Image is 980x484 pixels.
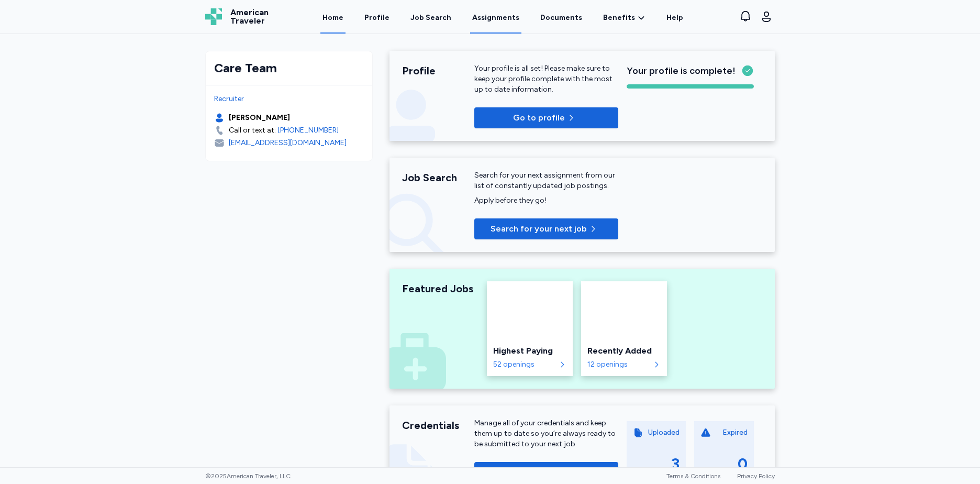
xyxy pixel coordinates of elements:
a: Terms & Conditions [666,472,720,480]
div: Manage all of your credentials and keep them up to date so you’re always ready to be submitted to... [474,418,618,449]
img: Recently Added [581,281,667,338]
div: Job Search [402,170,474,185]
a: Home [320,1,346,34]
div: [EMAIL_ADDRESS][DOMAIN_NAME] [229,138,347,148]
div: Uploaded [648,427,680,438]
div: Recently Added [587,345,661,357]
img: Logo [205,8,222,25]
div: Profile [402,63,474,78]
span: Your profile is complete! [627,63,736,78]
span: Benefits [603,13,635,23]
span: Go to profile [513,112,565,124]
div: Call or text at: [229,125,276,136]
div: Credentials [402,418,474,433]
a: Assignments [470,1,521,34]
a: Recently AddedRecently Added12 openings [581,281,667,376]
button: Search for your next job [474,218,618,239]
img: Highest Paying [487,281,573,338]
div: Featured Jobs [402,281,474,296]
div: 3 [671,455,680,474]
div: Apply before they go! [474,195,618,206]
a: Highest PayingHighest Paying52 openings [487,281,573,376]
div: Care Team [214,60,364,76]
div: Job Search [410,13,451,23]
a: Privacy Policy [737,472,775,480]
div: Search for your next assignment from our list of constantly updated job postings. [474,170,618,191]
div: Recruiter [214,94,364,104]
div: Highest Paying [493,345,566,357]
span: Go to credentials [504,466,574,479]
div: Your profile is all set! Please make sure to keep your profile complete with the most up to date ... [474,63,618,95]
span: American Traveler [230,8,269,25]
a: Benefits [603,13,645,23]
div: 0 [738,455,748,474]
a: [PHONE_NUMBER] [278,125,339,136]
button: Go to credentials [474,462,618,483]
div: Expired [722,427,748,438]
div: 12 openings [587,359,650,370]
button: Go to profile [474,107,618,128]
span: © 2025 American Traveler, LLC [205,472,291,480]
span: Search for your next job [491,223,587,235]
div: 52 openings [493,359,556,370]
div: [PERSON_NAME] [229,113,290,123]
